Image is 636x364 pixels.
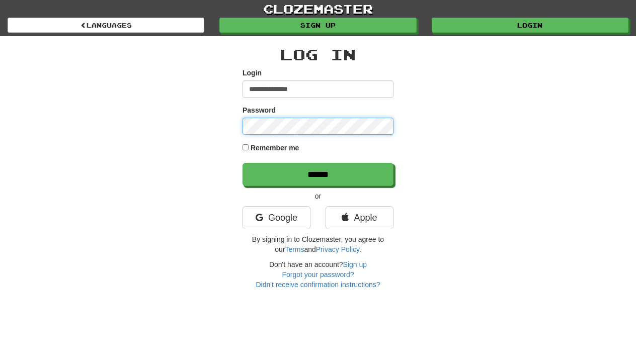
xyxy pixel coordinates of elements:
[219,18,416,33] a: Sign up
[432,18,628,33] a: Login
[243,105,276,115] label: Password
[326,206,393,229] a: Apple
[243,234,393,254] p: By signing in to Clozemaster, you agree to our and .
[343,260,367,268] a: Sign up
[256,281,380,289] a: Didn't receive confirmation instructions?
[282,270,354,279] a: Forgot your password?
[316,245,359,253] a: Privacy Policy
[243,68,262,78] label: Login
[243,46,393,63] h2: Log In
[8,18,204,33] a: Languages
[251,143,299,153] label: Remember me
[243,206,310,229] a: Google
[285,245,304,253] a: Terms
[243,259,393,290] div: Don't have an account?
[243,191,393,201] p: or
